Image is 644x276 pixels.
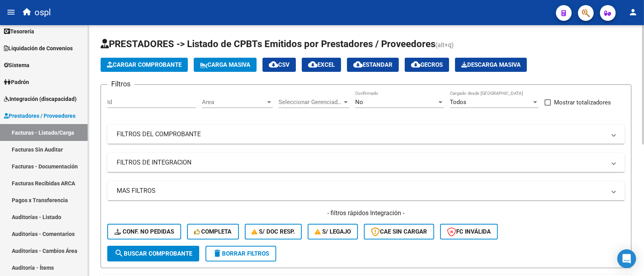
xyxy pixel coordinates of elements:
span: CAE SIN CARGAR [371,228,427,235]
button: Descarga Masiva [455,58,527,72]
span: EXCEL [308,61,335,68]
span: Todos [450,99,466,106]
span: Mostrar totalizadores [554,98,611,107]
span: Gecros [411,61,443,68]
span: Carga Masiva [200,61,250,68]
mat-icon: cloud_download [308,60,317,69]
mat-icon: cloud_download [269,60,278,69]
span: S/ legajo [315,228,351,235]
span: Padrón [4,78,29,86]
span: ospl [35,4,51,21]
span: Buscar Comprobante [114,250,192,257]
button: CAE SIN CARGAR [364,224,434,239]
span: S/ Doc Resp. [252,228,295,235]
mat-expansion-panel-header: FILTROS DE INTEGRACION [107,153,625,172]
mat-icon: search [114,249,124,258]
span: Estandar [353,61,393,68]
span: Integración (discapacidad) [4,95,77,103]
button: Conf. no pedidas [107,224,181,239]
span: PRESTADORES -> Listado de CPBTs Emitidos por Prestadores / Proveedores [101,38,435,49]
button: Borrar Filtros [205,246,276,261]
button: S/ legajo [308,224,358,239]
span: Completa [194,228,232,235]
mat-icon: menu [6,7,16,17]
mat-icon: delete [213,249,222,258]
span: Tesorería [4,27,34,36]
button: Estandar [347,58,399,72]
mat-icon: person [628,7,638,17]
mat-icon: cloud_download [353,60,363,69]
button: EXCEL [302,58,341,72]
span: Prestadores / Proveedores [4,111,75,120]
span: Sistema [4,61,29,69]
button: Carga Masiva [194,58,257,72]
button: FC Inválida [440,224,498,239]
button: Buscar Comprobante [107,246,199,261]
span: No [355,99,363,106]
h4: - filtros rápidos Integración - [107,209,625,218]
span: Seleccionar Gerenciador [279,99,342,106]
app-download-masive: Descarga masiva de comprobantes (adjuntos) [455,58,527,72]
mat-expansion-panel-header: FILTROS DEL COMPROBANTE [107,125,625,144]
button: Gecros [405,58,449,72]
mat-icon: cloud_download [411,60,420,69]
mat-panel-title: MAS FILTROS [117,186,606,195]
span: Area [202,99,266,106]
span: Descarga Masiva [461,61,521,68]
span: CSV [269,61,290,68]
button: S/ Doc Resp. [245,224,302,239]
mat-expansion-panel-header: MAS FILTROS [107,181,625,200]
mat-panel-title: FILTROS DE INTEGRACION [117,158,606,167]
mat-panel-title: FILTROS DEL COMPROBANTE [117,130,606,139]
span: (alt+q) [435,41,454,49]
button: Completa [187,224,239,239]
span: Cargar Comprobante [107,61,182,68]
button: Cargar Comprobante [101,58,188,72]
h3: Filtros [107,79,134,90]
span: Borrar Filtros [213,250,269,257]
span: Liquidación de Convenios [4,44,73,53]
div: Open Intercom Messenger [617,249,636,268]
span: FC Inválida [447,228,491,235]
button: CSV [262,58,296,72]
span: Conf. no pedidas [114,228,174,235]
